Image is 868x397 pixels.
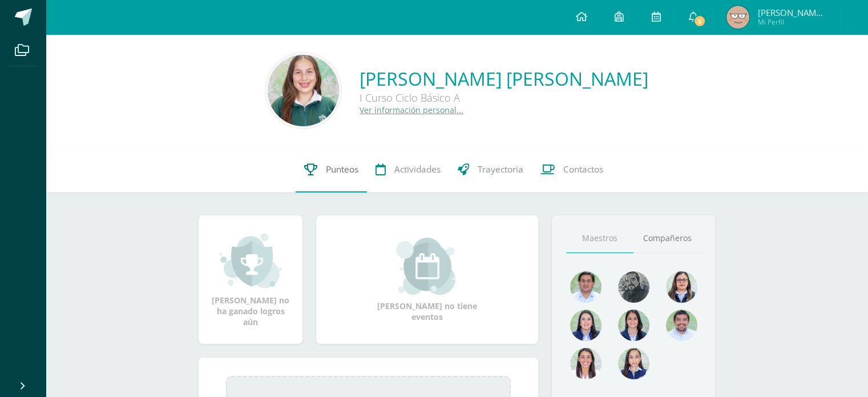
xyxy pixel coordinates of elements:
[367,147,449,193] a: Actividades
[370,238,485,322] div: [PERSON_NAME] no tiene eventos
[570,310,601,341] img: 421193c219fb0d09e137c3cdd2ddbd05.png
[618,271,649,303] img: 4179e05c207095638826b52d0d6e7b97.png
[296,147,367,193] a: Punteos
[532,147,612,193] a: Contactos
[360,105,463,115] a: Ver información personal...
[618,348,649,379] img: e0582db7cc524a9960c08d03de9ec803.png
[326,163,358,175] span: Punteos
[666,310,697,341] img: 2928173b59948196966dad9e2036a027.png
[360,66,648,91] a: [PERSON_NAME] [PERSON_NAME]
[693,15,706,27] span: 5
[570,348,601,379] img: 38d188cc98c34aa903096de2d1c9671e.png
[566,224,633,253] a: Maestros
[758,7,826,18] span: [PERSON_NAME] [PERSON_NAME]
[618,310,649,341] img: d4e0c534ae446c0d00535d3bb96704e9.png
[220,232,282,289] img: achievement_small.png
[570,271,601,303] img: 1e7bfa517bf798cc96a9d855bf172288.png
[758,17,826,27] span: Mi Perfil
[268,55,339,126] img: dcae83aecdce28b3332d0a5e74de40d4.png
[726,6,749,29] img: 21b300191b0ea1a6c6b5d9373095fc38.png
[396,238,458,295] img: event_small.png
[563,163,603,175] span: Contactos
[478,163,523,175] span: Trayectoria
[633,224,701,253] a: Compañeros
[210,232,291,327] div: [PERSON_NAME] no ha ganado logros aún
[449,147,532,193] a: Trayectoria
[394,163,441,175] span: Actividades
[666,271,697,303] img: 9e1b7ce4e6aa0d8e84a9b74fa5951954.png
[360,91,648,105] div: I Curso Ciclo Básico A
